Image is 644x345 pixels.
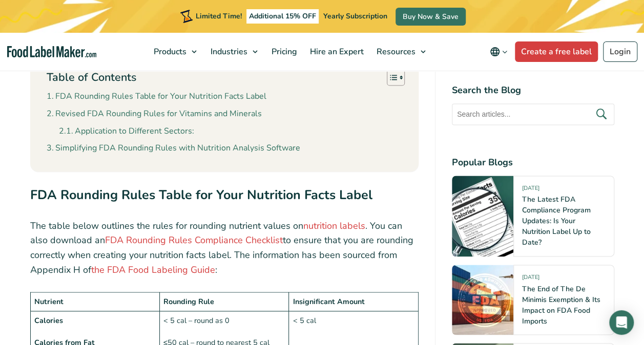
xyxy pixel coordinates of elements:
[515,41,598,62] a: Create a free label
[47,70,136,85] p: Table of Contents
[522,284,600,326] a: The End of The De Minimis Exemption & Its Impact on FDA Food Imports
[452,104,614,125] input: Search articles...
[105,234,283,246] a: FDA Rounding Rules Compliance Checklist
[34,296,64,306] strong: Nutrient
[207,46,248,57] span: Industries
[452,156,614,170] h4: Popular Blogs
[379,69,402,86] a: Toggle Table of Content
[47,107,262,121] a: Revised FDA Rounding Rules for Vitamins and Minerals
[303,220,365,232] a: nutrition labels
[609,310,634,335] div: Open Intercom Messenger
[373,46,417,57] span: Resources
[265,33,301,71] a: Pricing
[59,125,194,138] a: Application to Different Sectors:
[47,90,266,103] a: FDA Rounding Rules Table for Your Nutrition Facts Label
[151,46,188,57] span: Products
[204,33,263,71] a: Industries
[30,219,419,277] p: The table below outlines the rules for rounding nutrient values on . You can also download an to ...
[163,296,214,306] strong: Rounding Rule
[246,9,319,24] span: Additional 15% OFF
[522,185,539,197] span: [DATE]
[396,8,466,26] a: Buy Now & Save
[293,296,365,306] strong: Insignificant Amount
[30,186,372,204] strong: FDA Rounding Rules Table for Your Nutrition Facts Label
[91,264,215,276] a: the FDA Food Labeling Guide
[522,195,591,248] a: The Latest FDA Compliance Program Updates: Is Your Nutrition Label Up to Date?
[323,11,387,21] span: Yearly Subscription
[268,46,298,57] span: Pricing
[483,41,515,62] button: Change language
[304,33,368,71] a: Hire an Expert
[196,11,242,21] span: Limited Time!
[307,46,365,57] span: Hire an Expert
[7,46,96,58] a: Food Label Maker homepage
[47,142,300,155] a: Simplifying FDA Rounding Rules with Nutrition Analysis Software
[522,274,539,286] span: [DATE]
[452,84,614,98] h4: Search the Blog
[148,33,202,71] a: Products
[603,41,637,62] a: Login
[34,315,63,325] strong: Calories
[370,33,431,71] a: Resources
